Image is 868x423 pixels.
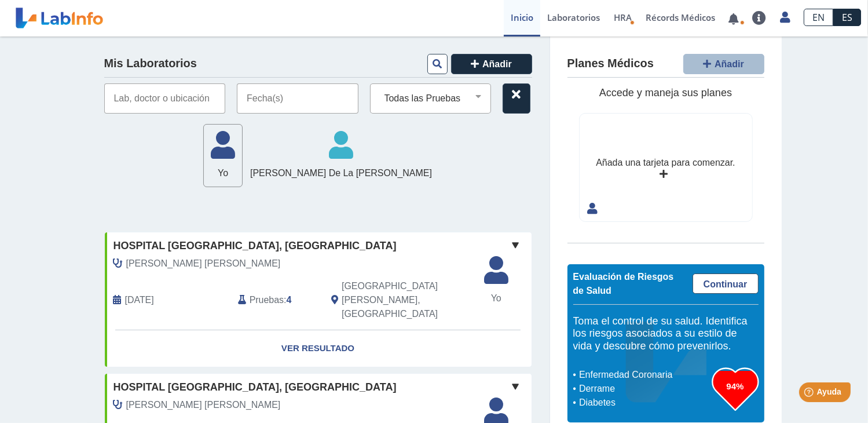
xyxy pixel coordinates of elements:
h4: Planes Médicos [567,57,654,71]
span: Yo [477,291,515,305]
input: Fecha(s) [237,83,358,114]
span: Diaz Romero, Porfirio [126,398,281,412]
span: 2023-12-01 [125,293,154,307]
span: San Juan, PR [342,279,470,321]
h3: 94% [712,379,759,393]
div: Añada una tarjeta para comenzar. [596,156,735,170]
b: 4 [287,295,292,305]
button: Añadir [451,54,532,74]
a: ES [833,9,861,26]
a: Continuar [693,274,759,294]
span: Pruebas [250,293,284,307]
span: [PERSON_NAME] De la [PERSON_NAME] [250,166,432,180]
div: : [229,279,323,321]
span: Añadir [715,59,744,69]
span: Evaluación de Riesgos de Salud [573,272,674,296]
button: Añadir [683,54,764,74]
span: Continuar [704,279,748,289]
li: Enfermedad Coronaria [576,368,712,382]
li: Diabetes [576,396,712,410]
iframe: Help widget launcher [765,378,855,410]
h4: Mis Laboratorios [104,57,197,71]
span: Yo [204,166,242,180]
span: Accede y maneja sus planes [599,87,732,99]
li: Derrame [576,382,712,396]
span: Hospital [GEOGRAPHIC_DATA], [GEOGRAPHIC_DATA] [113,380,397,395]
span: HRA [614,12,632,23]
span: Hospital [GEOGRAPHIC_DATA], [GEOGRAPHIC_DATA] [113,238,397,254]
input: Lab, doctor o ubicación [104,83,226,114]
a: EN [804,9,833,26]
a: Ver Resultado [105,330,532,367]
span: Perez Fernandez, Carlos [126,257,281,271]
h5: Toma el control de su salud. Identifica los riesgos asociados a su estilo de vida y descubre cómo... [573,315,759,353]
span: Añadir [482,59,512,69]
